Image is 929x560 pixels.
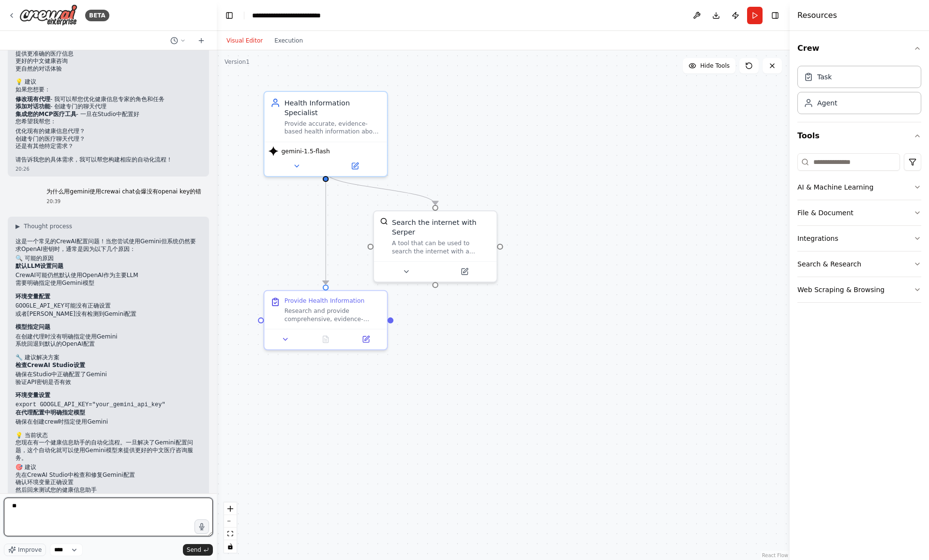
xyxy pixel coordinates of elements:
[85,10,109,21] div: BETA
[15,165,201,173] div: 20:26
[15,362,85,368] strong: 检查CrewAI Studio设置
[15,58,201,65] li: 更好的中文健康咨询
[349,333,383,345] button: Open in side panel
[15,418,201,426] li: 确保在创建crew时指定使用Gemini
[817,72,832,82] div: Task
[15,379,201,386] li: 验证API密钥是否有效
[15,86,201,94] p: 如果您想要：
[797,175,921,200] button: AI & Machine Learning
[263,290,388,351] div: Provide Health InformationResearch and provide comprehensive, evidence-based information about {h...
[223,9,236,22] button: Hide left sidebar
[15,65,201,73] li: 更自然的对话体验
[15,222,72,230] button: ▶Thought process
[183,544,213,556] button: Send
[797,35,921,62] button: Crew
[15,238,201,253] p: 这是一个常见的CrewAI配置问题！当您尝试使用Gemini但系统仍然要求OpenAI密钥时，通常是因为以下几个原因：
[15,156,201,164] p: 请告诉我您的具体需求，我可以帮您构建相应的自动化流程！
[683,58,735,74] button: Hide Tools
[15,432,201,440] h2: 💡 当前状态
[797,226,921,251] button: Integrations
[15,354,201,362] h2: 🔧 建议解决方案
[224,528,237,540] button: fit view
[285,297,365,305] div: Provide Health Information
[224,502,237,515] button: zoom in
[797,251,921,277] button: Search & Research
[321,172,440,205] g: Edge from f85879c3-db0c-40a1-8343-23acb7e34272 to e375de81-7418-4dfa-be00-61fbb2a7fc89
[15,324,50,330] strong: 模型指定问题
[15,486,201,494] li: 然后回来测试您的健康信息助手
[224,540,237,553] button: toggle interactivity
[15,272,201,280] li: CrewAI可能仍然默认使用OpenAI作为主要LLM
[321,172,331,285] g: Edge from f85879c3-db0c-40a1-8343-23acb7e34272 to 720ca93e-c683-477d-b223-377f751fc497
[24,222,72,230] span: Thought process
[373,210,497,282] div: SerperDevToolSearch the internet with SerperA tool that can be used to search the internet with a...
[285,120,381,136] div: Provide accurate, evidence-based health information about {health_topic} while clearly distinguis...
[15,303,64,309] code: GOOGLE_API_KEY
[15,96,50,103] strong: 修改现有代理
[15,340,201,348] li: 系统回退到默认的OpenAI配置
[15,409,85,416] strong: 在代理配置中明确指定模型
[15,128,201,135] li: 优化现有的健康信息代理？
[15,371,201,379] li: 确保在Studio中正确配置了Gemini
[15,280,201,287] li: 需要明确指定使用Gemini模型
[166,35,190,46] button: Switch to previous chat
[252,11,343,20] nav: breadcrumb
[700,62,730,70] span: Hide Tools
[15,263,63,269] strong: 默认LLM设置问题
[15,479,201,486] li: 确认环境变量正确设置
[15,111,201,118] li: - 一旦在Studio中配置好
[15,255,201,263] h2: 🔍 可能的原因
[797,62,921,122] div: Crew
[15,222,20,230] span: ▶
[797,277,921,302] button: Web Scraping & Browsing
[797,200,921,225] button: File & Document
[285,98,381,118] div: Health Information Specialist
[15,96,201,103] li: - 我可以帮您优化健康信息专家的角色和任务
[224,502,237,553] div: React Flow controls
[762,553,788,558] a: React Flow attribution
[4,544,46,556] button: Improve
[15,302,201,310] li: 可能没有正确设置
[285,307,381,323] div: Research and provide comprehensive, evidence-based information about {health_topic}. Include curr...
[15,392,50,398] strong: 环境变量设置
[15,464,201,472] h2: 🎯 建议
[392,217,491,237] div: Search the internet with Serper
[305,333,347,345] button: No output available
[194,35,209,46] button: Start a new chat
[15,143,201,150] li: 还是有其他特定需求？
[797,149,921,310] div: Tools
[15,103,201,111] li: - 创建专门的聊天代理
[221,35,269,46] button: Visual Editor
[15,310,201,318] li: 或者[PERSON_NAME]没有检测到Gemini配置
[15,293,50,300] strong: 环境变量配置
[263,91,388,177] div: Health Information SpecialistProvide accurate, evidence-based health information about {health_to...
[15,103,50,110] strong: 添加对话功能
[269,35,309,46] button: Execution
[19,4,77,26] img: Logo
[15,333,201,341] li: 在创建代理时没有明确指定使用Gemini
[225,58,250,66] div: Version 1
[46,188,201,196] p: 为什么用gemini使用crewai chat会爆没有openai key的错
[797,10,837,21] h4: Resources
[15,439,201,462] p: 您现在有一个健康信息助手的自动化流程。一旦解决了Gemini配置问题，这个自动化就可以使用Gemini模型来提供更好的中文医疗咨询服务。
[281,147,330,155] span: gemini-1.5-flash
[817,98,837,108] div: Agent
[768,9,782,22] button: Hide right sidebar
[15,472,201,479] li: 先在CrewAI Studio中检查和修复Gemini配置
[15,118,201,126] p: 您希望我帮您：
[18,546,42,554] span: Improve
[46,198,201,205] div: 20:39
[15,135,201,143] li: 创建专门的医疗聊天代理？
[224,515,237,528] button: zoom out
[15,50,201,58] li: 提供更准确的医疗信息
[392,239,491,255] div: A tool that can be used to search the internet with a search_query. Supports different search typ...
[15,111,76,118] strong: 集成您的MCP医疗工具
[380,217,388,225] img: SerperDevTool
[195,519,209,534] button: Click to speak your automation idea
[327,160,383,172] button: Open in side panel
[15,78,201,86] h2: 💡 建议
[797,122,921,149] button: Tools
[436,265,493,278] button: Open in side panel
[15,401,165,408] code: export GOOGLE_API_KEY="your_gemini_api_key"
[187,546,201,554] span: Send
